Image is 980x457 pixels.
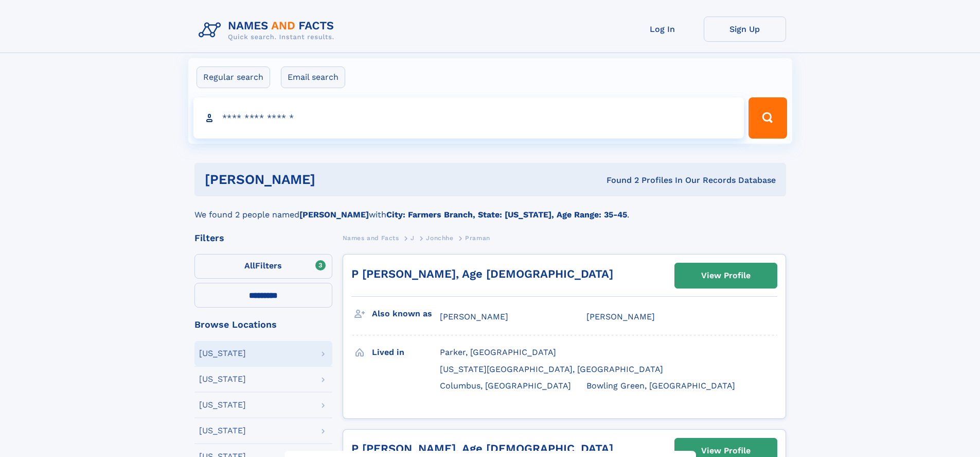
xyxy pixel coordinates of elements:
span: Jonchhe [426,234,453,242]
span: J [411,234,415,242]
h1: [PERSON_NAME] [205,173,461,186]
div: [US_STATE] [199,349,246,358]
div: Browse Locations [194,320,332,329]
div: We found 2 people named with . [194,196,786,221]
label: Filters [194,254,332,279]
input: search input [193,97,744,139]
h3: Lived in [372,344,440,361]
span: [US_STATE][GEOGRAPHIC_DATA], [GEOGRAPHIC_DATA] [440,364,663,374]
b: [PERSON_NAME] [299,210,369,219]
div: View Profile [701,264,751,287]
span: Columbus, [GEOGRAPHIC_DATA] [440,381,571,391]
span: [PERSON_NAME] [586,312,655,321]
img: Logo Names and Facts [194,16,343,44]
a: P [PERSON_NAME], Age [DEMOGRAPHIC_DATA] [351,267,613,280]
span: Bowling Green, [GEOGRAPHIC_DATA] [586,381,735,391]
span: All [244,261,255,270]
a: View Profile [675,263,777,288]
a: J [411,231,415,244]
h3: Also known as [372,305,440,323]
span: [PERSON_NAME] [440,312,508,321]
div: Found 2 Profiles In Our Records Database [461,175,776,186]
div: [US_STATE] [199,375,246,383]
a: Names and Facts [343,231,399,244]
button: Search Button [749,97,787,139]
a: Sign Up [704,16,786,42]
a: P [PERSON_NAME], Age [DEMOGRAPHIC_DATA] [351,442,613,455]
label: Email search [281,66,345,88]
a: Log In [621,16,704,42]
span: Parker, [GEOGRAPHIC_DATA] [440,347,556,357]
div: [US_STATE] [199,427,246,435]
div: [US_STATE] [199,401,246,409]
label: Regular search [197,66,270,88]
span: Praman [465,234,490,242]
a: Jonchhe [426,231,453,244]
b: City: Farmers Branch, State: [US_STATE], Age Range: 35-45 [386,210,627,219]
div: Filters [194,233,332,243]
